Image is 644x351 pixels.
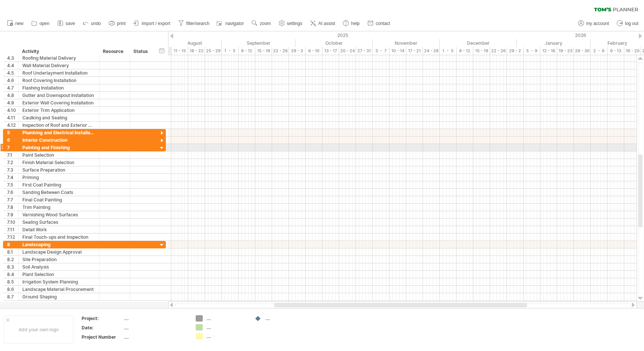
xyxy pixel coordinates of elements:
[576,19,611,28] a: my account
[22,84,95,91] div: Flashing Installation
[222,47,239,55] div: 1 - 5
[22,278,95,285] div: Irrigation System Planning
[318,21,335,26] span: AI assist
[56,19,77,28] a: save
[339,47,356,55] div: 20 - 24
[117,21,126,26] span: print
[22,293,95,300] div: Ground Shaping
[615,19,641,28] a: log out
[22,286,95,293] div: Landscape Material Procurement
[557,47,574,55] div: 19 - 23
[133,48,150,55] div: Status
[457,47,473,55] div: 8 - 12
[22,226,95,233] div: Detail Work
[22,189,95,196] div: Sanding Between Coats
[7,129,18,136] div: 5
[103,48,126,55] div: Resource
[440,39,517,47] div: December 2025
[22,77,95,84] div: Roof Covering Installation
[423,47,440,55] div: 24 - 28
[7,263,18,270] div: 8.3
[82,325,123,331] div: Date:
[625,21,638,26] span: log out
[222,39,296,47] div: September 2025
[440,47,457,55] div: 1 - 5
[171,47,188,55] div: 11 - 15
[107,19,128,28] a: print
[7,114,18,121] div: 4.11
[7,189,18,196] div: 7.6
[7,69,18,76] div: 4.5
[7,226,18,233] div: 7.11
[22,62,95,69] div: Wall Material Delivery
[373,47,389,55] div: 3 - 7
[7,256,18,263] div: 8.2
[277,19,304,28] a: settings
[206,324,247,330] div: ....
[22,166,95,173] div: Surface Preparation
[524,47,540,55] div: 5 - 9
[591,47,607,55] div: 2 - 6
[22,99,95,106] div: Exterior Wall Covering Installation
[22,48,95,55] div: Activity
[341,19,362,28] a: help
[7,77,18,84] div: 4.6
[586,21,609,26] span: my account
[66,21,75,26] span: save
[7,99,18,106] div: 4.9
[7,137,18,144] div: 6
[389,47,406,55] div: 10 - 14
[142,21,170,26] span: import / export
[22,248,95,256] div: Landscape Design Approval
[81,19,103,28] a: undo
[15,21,23,26] span: new
[607,47,624,55] div: 9 - 13
[225,21,244,26] span: navigator
[7,234,18,241] div: 7.12
[7,174,18,181] div: 7.4
[272,47,289,55] div: 22 - 26
[7,241,18,248] div: 8
[124,325,187,331] div: ....
[124,315,187,322] div: ....
[22,144,95,151] div: Painting and Finishing
[22,234,95,241] div: Final Touch-ups and Inspection
[22,181,95,188] div: First Coat Painting
[289,47,306,55] div: 29 - 3
[250,19,273,28] a: zoom
[7,278,18,285] div: 8.5
[22,107,95,114] div: Exterior Trim Application
[22,159,95,166] div: Finish Material Selection
[517,39,591,47] div: January 2026
[7,166,18,173] div: 7.3
[22,263,95,270] div: Soil Analysis
[7,204,18,211] div: 7.8
[624,47,641,55] div: 16 - 20
[7,144,18,151] div: 7
[82,334,123,340] div: Project Number
[206,315,247,322] div: ....
[22,241,95,248] div: Landscaping
[186,21,209,26] span: filter/search
[322,47,339,55] div: 13 - 17
[507,47,524,55] div: 29 - 2
[22,92,95,99] div: Gutter and Downspout Installation
[473,47,490,55] div: 15 - 19
[490,47,507,55] div: 22 - 26
[22,256,95,263] div: Site Preparation
[260,21,271,26] span: zoom
[7,62,18,69] div: 4.4
[22,204,95,211] div: Trim Painting
[22,211,95,218] div: Varnishing Wood Surfaces
[7,196,18,203] div: 7.7
[151,39,222,47] div: August 2025
[239,47,255,55] div: 8 - 12
[373,39,440,47] div: November 2025
[22,151,95,159] div: Paint Selection
[540,47,557,55] div: 12 - 16
[40,21,50,26] span: open
[82,315,123,322] div: Project:
[7,219,18,226] div: 7.10
[406,47,423,55] div: 17 - 21
[22,301,95,308] div: Plant Installation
